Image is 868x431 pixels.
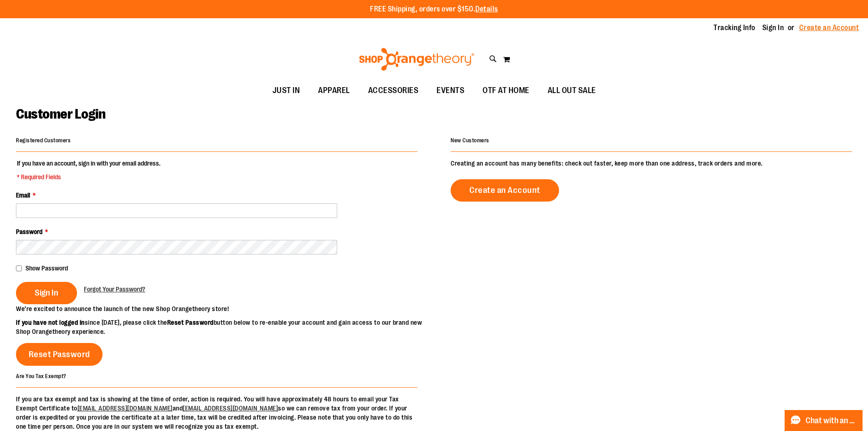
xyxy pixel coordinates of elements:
[16,282,77,304] button: Sign In
[469,185,540,195] span: Create an Account
[16,318,434,336] p: since [DATE], please click the button below to re-enable your account and gain access to our bran...
[437,80,464,101] span: EVENTS
[318,80,350,101] span: APPAREL
[16,137,71,144] strong: Registered Customers
[16,228,42,235] span: Password
[84,286,145,293] span: Forgot Your Password?
[17,172,160,182] span: * Required Fields
[16,192,30,199] span: Email
[183,405,278,412] a: [EMAIL_ADDRESS][DOMAIN_NAME]
[26,265,68,272] span: Show Password
[272,80,300,101] span: JUST IN
[16,343,103,366] a: Reset Password
[762,23,784,33] a: Sign In
[16,319,85,326] strong: If you have not logged in
[785,410,863,431] button: Chat with an Expert
[167,319,214,326] strong: Reset Password
[35,288,58,298] span: Sign In
[16,159,161,182] legend: If you have an account, sign in with your email address.
[451,179,559,202] a: Create an Account
[806,416,857,425] span: Chat with an Expert
[16,373,67,379] strong: Are You Tax Exempt?
[16,395,417,431] p: If you are tax exempt and tax is showing at the time of order, action is required. You will have ...
[475,5,498,13] a: Details
[16,106,105,122] span: Customer Login
[451,159,852,168] p: Creating an account has many benefits: check out faster, keep more than one address, track orders...
[84,285,145,294] a: Forgot Your Password?
[16,304,434,313] p: We’re excited to announce the launch of the new Shop Orangetheory store!
[714,23,755,33] a: Tracking Info
[77,405,173,412] a: [EMAIL_ADDRESS][DOMAIN_NAME]
[799,23,859,33] a: Create an Account
[548,80,596,101] span: ALL OUT SALE
[451,137,489,144] strong: New Customers
[370,4,498,15] p: FREE Shipping, orders over $150.
[483,80,529,101] span: OTF AT HOME
[29,349,90,359] span: Reset Password
[358,48,476,71] img: Shop Orangetheory
[368,80,419,101] span: ACCESSORIES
